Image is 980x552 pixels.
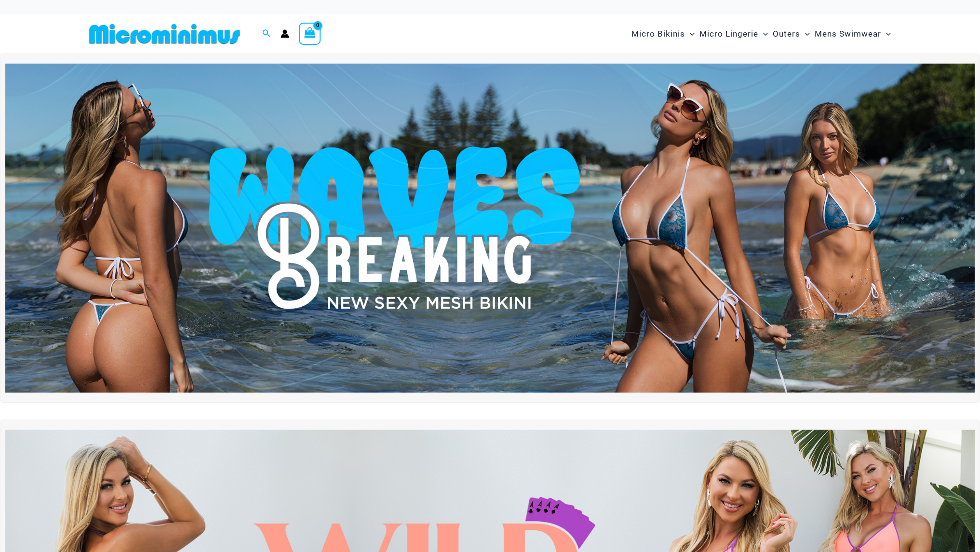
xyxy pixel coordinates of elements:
[629,19,697,49] a: Micro BikinisMenu ToggleMenu Toggle
[815,22,881,46] span: Mens Swimwear
[299,23,321,45] a: View Shopping Cart, empty
[800,22,810,46] span: Menu Toggle
[85,23,244,45] img: MM SHOP LOGO FLAT
[812,19,893,49] a: Mens SwimwearMenu ToggleMenu Toggle
[5,64,975,393] img: Waves Breaking Ocean Bikini Pack
[697,19,770,49] a: Micro LingerieMenu ToggleMenu Toggle
[699,22,758,46] span: Micro Lingerie
[685,22,695,46] span: Menu Toggle
[281,29,289,38] a: Account icon link
[881,22,891,46] span: Menu Toggle
[628,18,895,50] nav: Site Navigation
[262,28,271,40] a: Search icon link
[631,22,685,46] span: Micro Bikinis
[770,19,812,49] a: OutersMenu ToggleMenu Toggle
[773,22,800,46] span: Outers
[758,22,768,46] span: Menu Toggle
